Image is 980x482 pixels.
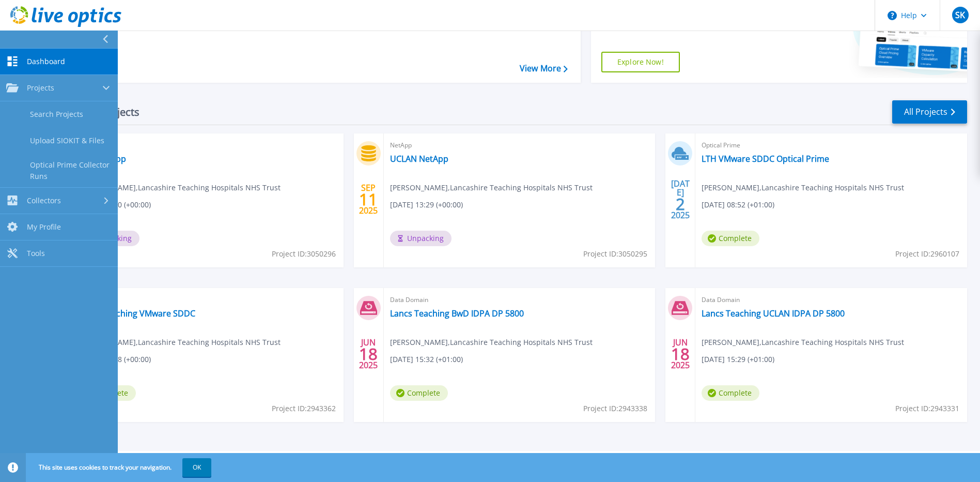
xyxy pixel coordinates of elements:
span: [PERSON_NAME] , Lancashire Teaching Hospitals NHS Trust [702,337,904,348]
span: [DATE] 13:29 (+00:00) [390,199,463,210]
span: Project ID: 2960107 [895,248,959,260]
span: Unpacking [390,231,452,246]
span: Data Domain [702,294,961,306]
div: JUN 2025 [359,335,378,373]
button: OK [182,458,211,477]
a: Lancs Teaching VMware SDDC [78,308,195,319]
span: [PERSON_NAME] , Lancashire Teaching Hospitals NHS Trust [78,337,281,348]
span: [PERSON_NAME] , Lancashire Teaching Hospitals NHS Trust [390,337,593,348]
a: LTH VMware SDDC Optical Prime [702,154,829,164]
span: [DATE] 15:29 (+01:00) [702,354,774,365]
span: Complete [390,385,448,401]
span: [PERSON_NAME] , Lancashire Teaching Hospitals NHS Trust [390,182,593,193]
div: SEP 2025 [359,180,378,218]
span: [DATE] 15:32 (+01:00) [390,354,463,365]
span: Project ID: 2943362 [272,403,336,414]
span: Complete [702,385,759,401]
div: [DATE] 2025 [671,180,690,218]
a: UCLAN NetApp [390,154,448,164]
span: SK [955,11,965,19]
span: RVTools [78,294,337,306]
span: Project ID: 3050296 [272,248,336,260]
span: Projects [27,83,54,93]
span: 18 [671,350,690,358]
span: This site uses cookies to track your navigation. [28,458,211,477]
span: 18 [359,350,378,358]
a: Lancs Teaching UCLAN IDPA DP 5800 [702,308,845,319]
a: Lancs Teaching BwD IDPA DP 5800 [390,308,524,319]
span: Optical Prime [702,140,961,151]
span: Project ID: 2943331 [895,403,959,414]
a: All Projects [892,100,967,124]
a: View More [520,64,568,73]
span: 11 [359,195,378,204]
span: Dashboard [27,57,65,66]
span: 2 [676,200,685,208]
a: Explore Now! [601,52,680,72]
span: Project ID: 3050295 [583,248,647,260]
span: Project ID: 2943338 [583,403,647,414]
span: NetApp [78,140,337,151]
span: [PERSON_NAME] , Lancashire Teaching Hospitals NHS Trust [702,182,904,193]
span: My Profile [27,222,61,232]
span: [DATE] 08:52 (+01:00) [702,199,774,210]
span: Tools [27,249,45,258]
span: Collectors [27,196,61,205]
span: NetApp [390,140,649,151]
span: Complete [702,231,759,246]
span: Data Domain [390,294,649,306]
span: [PERSON_NAME] , Lancashire Teaching Hospitals NHS Trust [78,182,281,193]
div: JUN 2025 [671,335,690,373]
